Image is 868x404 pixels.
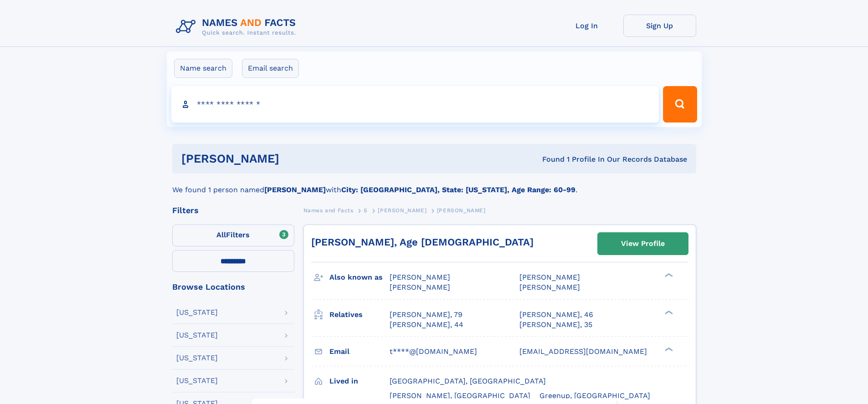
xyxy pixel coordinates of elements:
div: Filters [172,206,294,215]
label: Name search [174,59,232,78]
div: Browse Locations [172,283,294,291]
div: Found 1 Profile In Our Records Database [411,154,687,164]
a: [PERSON_NAME], Age [DEMOGRAPHIC_DATA] [311,236,534,248]
span: S [364,207,368,214]
a: View Profile [598,233,688,255]
span: [PERSON_NAME], [GEOGRAPHIC_DATA] [390,391,530,400]
b: City: [GEOGRAPHIC_DATA], State: [US_STATE], Age Range: 60-99 [341,185,575,194]
span: All [216,230,226,239]
div: ❯ [663,272,673,278]
h3: Relatives [329,307,390,322]
span: [PERSON_NAME] [378,207,426,214]
label: Email search [242,59,299,78]
input: search input [171,86,659,123]
a: [PERSON_NAME], 44 [390,320,463,330]
span: [PERSON_NAME] [437,207,486,214]
img: Logo Names and Facts [172,15,303,39]
span: [PERSON_NAME] [390,273,450,281]
button: Search Button [663,86,697,123]
a: [PERSON_NAME], 46 [519,310,593,320]
h1: [PERSON_NAME] [181,153,411,164]
b: [PERSON_NAME] [264,185,326,194]
div: ❯ [663,309,673,315]
span: [PERSON_NAME] [390,283,450,291]
a: S [364,205,368,216]
div: [US_STATE] [176,332,218,339]
span: Greenup, [GEOGRAPHIC_DATA] [539,391,650,400]
a: Log In [550,15,623,37]
a: Names and Facts [303,205,354,216]
label: Filters [172,225,294,246]
div: We found 1 person named with . [172,174,696,195]
span: [GEOGRAPHIC_DATA], [GEOGRAPHIC_DATA] [390,377,546,385]
a: [PERSON_NAME], 79 [390,310,462,320]
a: Sign Up [623,15,696,37]
h3: Lived in [329,373,390,389]
span: [PERSON_NAME] [519,273,580,281]
div: [US_STATE] [176,309,218,316]
h3: Also known as [329,270,390,285]
h3: Email [329,344,390,359]
div: [US_STATE] [176,377,218,384]
span: [PERSON_NAME] [519,283,580,291]
div: View Profile [621,233,665,254]
a: [PERSON_NAME], 35 [519,320,592,330]
div: ❯ [663,346,673,352]
span: [EMAIL_ADDRESS][DOMAIN_NAME] [519,347,647,356]
div: [US_STATE] [176,354,218,362]
a: [PERSON_NAME] [378,205,426,216]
